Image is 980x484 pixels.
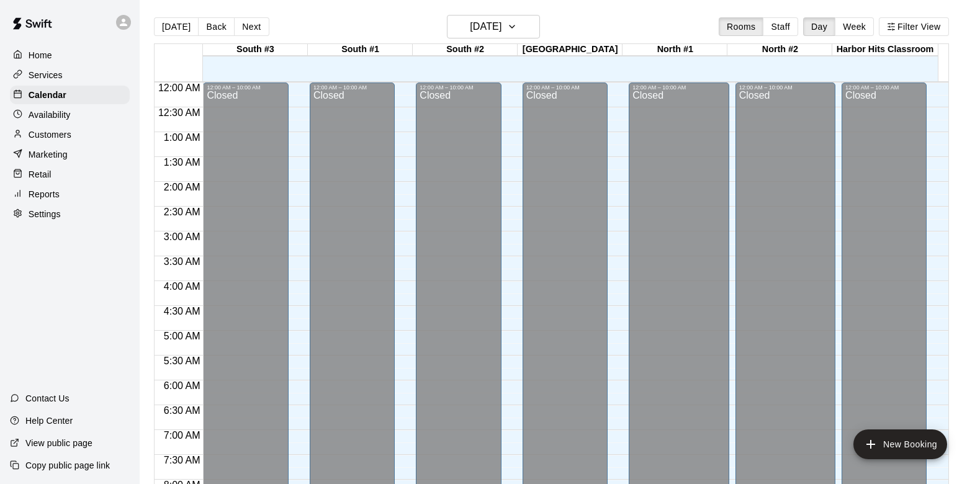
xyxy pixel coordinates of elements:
[161,231,204,242] span: 3:00 AM
[161,306,204,316] span: 4:30 AM
[161,256,204,267] span: 3:30 AM
[234,17,269,36] button: Next
[447,15,540,38] button: [DATE]
[420,84,497,91] div: 12:00 AM – 10:00 AM
[25,392,70,405] p: Contact Us
[832,44,937,56] div: Harbor Hits Classroom
[29,109,71,121] p: Availability
[161,455,204,465] span: 7:30 AM
[25,415,73,427] p: Help Center
[29,188,60,200] p: Reports
[835,17,874,36] button: Week
[161,380,204,391] span: 6:00 AM
[155,83,204,93] span: 12:00 AM
[161,207,204,217] span: 2:30 AM
[845,84,923,91] div: 12:00 AM – 10:00 AM
[10,86,130,104] a: Calendar
[632,84,725,91] div: 12:00 AM – 10:00 AM
[10,205,130,223] a: Settings
[161,182,204,192] span: 2:00 AM
[198,17,235,36] button: Back
[10,46,130,65] a: Home
[29,49,52,61] p: Home
[25,459,110,472] p: Copy public page link
[161,405,204,416] span: 6:30 AM
[10,105,130,124] a: Availability
[161,132,204,143] span: 1:00 AM
[29,148,68,161] p: Marketing
[161,281,204,292] span: 4:00 AM
[29,69,63,81] p: Services
[719,17,763,36] button: Rooms
[518,44,623,56] div: [GEOGRAPHIC_DATA]
[879,17,948,36] button: Filter View
[29,128,71,141] p: Customers
[161,331,204,341] span: 5:00 AM
[154,17,199,36] button: [DATE]
[29,89,66,101] p: Calendar
[10,145,130,164] a: Marketing
[803,17,835,36] button: Day
[29,168,52,181] p: Retail
[853,429,947,459] button: add
[763,17,798,36] button: Staff
[623,44,727,56] div: North #1
[10,185,130,204] a: Reports
[526,84,604,91] div: 12:00 AM – 10:00 AM
[25,437,92,449] p: View public page
[161,356,204,366] span: 5:30 AM
[470,18,501,35] h6: [DATE]
[10,66,130,84] a: Services
[10,165,130,184] a: Retail
[155,107,204,118] span: 12:30 AM
[29,208,61,220] p: Settings
[727,44,832,56] div: North #2
[161,157,204,168] span: 1:30 AM
[739,84,832,91] div: 12:00 AM – 10:00 AM
[203,44,308,56] div: South #3
[161,430,204,441] span: 7:00 AM
[413,44,518,56] div: South #2
[313,84,391,91] div: 12:00 AM – 10:00 AM
[308,44,413,56] div: South #1
[207,84,284,91] div: 12:00 AM – 10:00 AM
[10,125,130,144] a: Customers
